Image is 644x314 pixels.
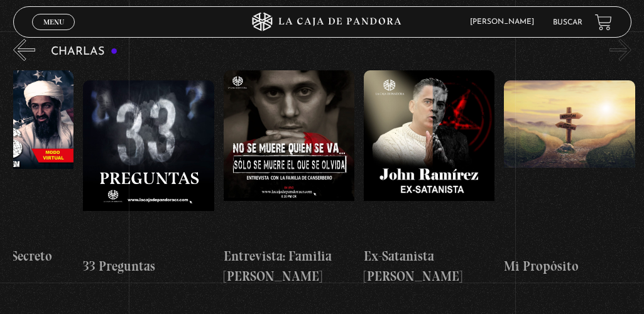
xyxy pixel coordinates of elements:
[83,70,214,286] a: 33 Preguntas
[595,14,612,31] a: View your shopping cart
[609,39,631,61] button: Next
[224,70,354,286] a: Entrevista: Familia [PERSON_NAME]
[83,256,214,276] h4: 33 Preguntas
[504,70,635,286] a: Mi Propósito
[51,46,118,58] h3: Charlas
[553,19,582,26] a: Buscar
[224,246,354,286] h4: Entrevista: Familia [PERSON_NAME]
[464,18,547,26] span: [PERSON_NAME]
[364,70,494,286] a: Ex-Satanista [PERSON_NAME]
[364,246,494,286] h4: Ex-Satanista [PERSON_NAME]
[13,39,35,61] button: Previous
[43,18,64,26] span: Menu
[39,29,68,38] span: Cerrar
[504,256,635,276] h4: Mi Propósito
